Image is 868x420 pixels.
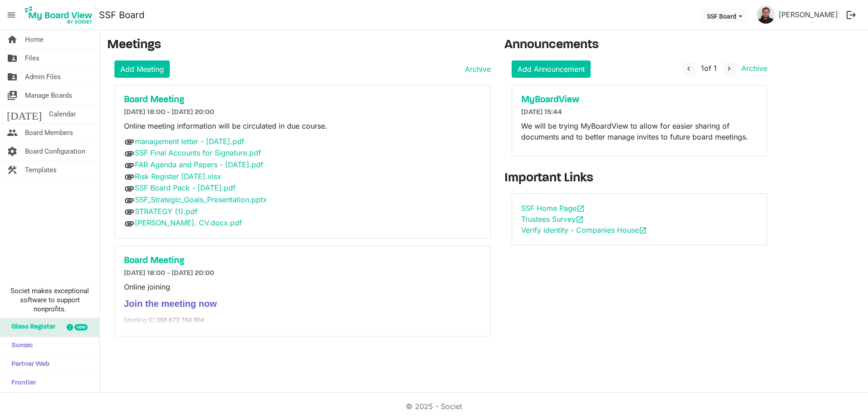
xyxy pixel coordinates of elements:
div: new [74,324,88,330]
span: Join the meeting now [124,299,217,309]
span: folder_shared [7,49,18,67]
a: Trustees Surveyopen_in_new [521,215,584,224]
span: Passcode: [124,326,153,334]
img: My Board View Logo [22,4,95,26]
img: vjXNW1cme0gN52Zu4bmd9GrzmWk9fVhp2_YVE8WxJd3PvSJ3Xcim8muxpHb9t5R7S0Hx1ZVnr221sxwU8idQCA_thumb.png [757,5,775,24]
button: SSF Board dropdownbutton [701,10,748,22]
a: © 2025 - Societ [406,402,462,411]
a: MyBoardView [521,95,758,105]
button: logout [842,5,861,25]
span: Calendar [49,105,76,123]
button: navigate_before [682,62,695,76]
span: Manage Boards [25,86,72,105]
span: Frontier [7,374,36,392]
span: Glass Register [7,318,55,336]
span: open_in_new [639,226,647,235]
a: Archive [738,64,767,73]
span: attachment [124,195,135,206]
span: attachment [124,160,135,171]
span: of 1 [701,64,717,73]
h6: [DATE] 18:00 - [DATE] 20:00 [124,108,481,117]
span: Files [25,49,39,67]
span: open_in_new [576,215,584,224]
a: SSF Board [99,6,144,24]
span: attachment [124,183,135,194]
h3: Meetings [107,38,491,53]
span: ex6NY7yu [153,326,183,334]
p: We will be trying MyBoardView to allow for easier sharing of documents and to better manage invit... [521,120,758,142]
span: attachment [124,171,135,182]
a: Verify identity - Companies Houseopen_in_new [521,225,647,235]
span: Partner Web [7,355,49,374]
span: Board Configuration [25,142,85,160]
a: Add Announcement [512,60,591,78]
span: attachment [124,148,135,159]
span: attachment [124,218,135,229]
button: navigate_next [723,62,735,76]
a: Join the meeting now [124,301,217,308]
a: SSF Final Accounts for Signature.pdf [135,148,261,157]
a: STRATEGY (1).pdf [135,207,197,216]
span: Templates [25,161,57,179]
a: SSF Board Pack - [DATE].pdf [135,183,236,192]
a: Board Meeting [124,95,481,105]
span: settings [7,142,18,160]
span: people [7,124,18,142]
span: Board Members [25,124,73,142]
span: attachment [124,136,135,147]
span: construction [7,161,18,179]
a: SSF Home Pageopen_in_new [521,204,585,213]
a: My Board View Logo [22,4,99,26]
h6: [DATE] 18:00 - [DATE] 20:00 [124,269,481,278]
p: Online joining [124,281,481,292]
span: navigate_before [685,65,693,73]
span: Admin Files [25,68,61,86]
a: Risk Register [DATE].xlsx [135,172,221,181]
h3: Announcements [504,38,774,53]
a: FAR Agenda and Papers - [DATE].pdf [135,160,263,169]
span: attachment [124,206,135,217]
a: Archive [461,64,491,75]
span: [DATE] 15:44 [521,109,562,116]
span: menu [3,6,20,24]
span: [DATE] [7,105,42,123]
a: [PERSON_NAME]. CV.docx.pdf [135,218,242,227]
a: Add Meeting [114,60,170,78]
span: folder_shared [7,68,18,86]
h3: Important Links [504,171,774,186]
span: home [7,30,18,49]
a: SSF_Strategic_Goals_Presentation.pptx [135,195,267,204]
span: navigate_next [725,65,733,73]
a: management letter - [DATE].pdf [135,137,244,146]
span: Home [25,30,44,49]
span: 368 873 764 804 [157,316,204,324]
a: Board Meeting [124,255,481,266]
span: open_in_new [577,205,585,213]
span: Meeting ID: [124,316,157,324]
p: Online meeting information will be circulated in due course. [124,120,481,131]
span: switch_account [7,86,18,105]
a: [PERSON_NAME] [775,5,842,24]
span: Sumac [7,337,33,355]
span: Societ makes exceptional software to support nonprofits. [4,286,95,314]
span: 1 [701,64,704,73]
